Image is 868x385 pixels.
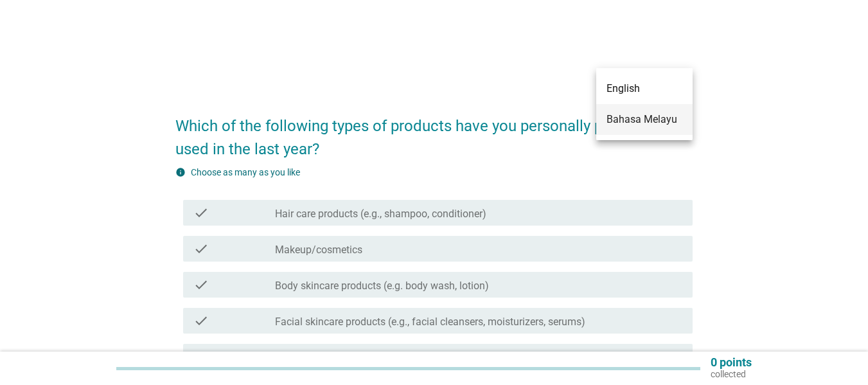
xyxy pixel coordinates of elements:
[175,102,693,161] h2: Which of the following types of products have you personally purchased or used in the last year?
[275,280,489,292] label: Body skincare products (e.g. body wash, lotion)
[275,208,486,220] label: Hair care products (e.g., shampoo, conditioner)
[191,167,300,177] label: Choose as many as you like
[193,205,209,220] i: check
[193,313,209,328] i: check
[193,241,209,256] i: check
[275,316,585,328] label: Facial skincare products (e.g., facial cleansers, moisturizers, serums)
[193,277,209,292] i: check
[175,167,186,177] i: info
[711,368,752,380] p: collected
[607,81,682,96] div: English
[275,244,362,256] label: Makeup/cosmetics
[193,349,209,364] i: check
[607,112,682,127] div: Bahasa Melayu
[711,357,752,368] p: 0 points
